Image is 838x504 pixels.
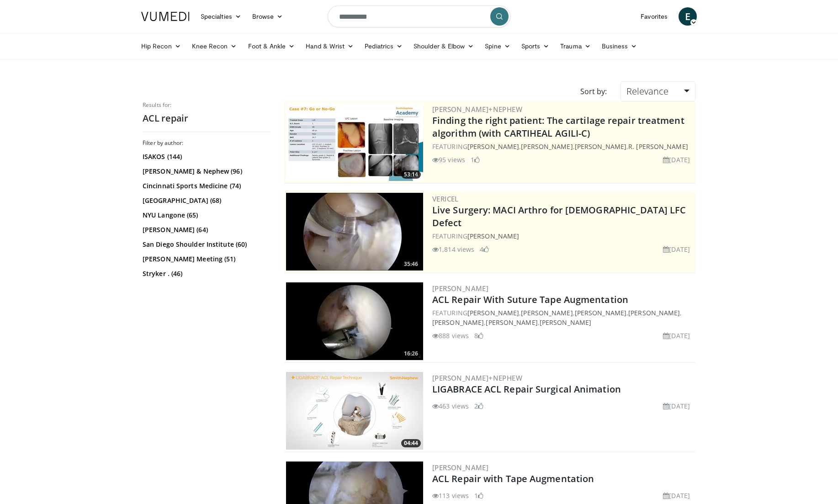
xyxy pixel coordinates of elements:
img: VuMedi Logo [141,12,190,21]
a: [PERSON_NAME] [521,308,573,317]
a: LIGABRACE ACL Repair Surgical Animation [432,383,621,395]
h2: ACL repair [143,112,270,124]
a: Cincinnati Sports Medicine (74) [143,181,268,191]
a: Shoulder & Elbow [408,37,479,55]
li: [DATE] [663,401,690,411]
div: FEATURING , , , [432,142,694,151]
a: [PERSON_NAME]+Nephew [432,105,522,114]
a: ISAKOS (144) [143,152,268,161]
span: 53:14 [401,170,421,179]
a: [PERSON_NAME] [467,232,519,240]
a: [PERSON_NAME] [575,308,626,317]
a: Relevance [621,81,695,101]
a: [PERSON_NAME] [628,308,680,317]
li: 1,814 views [432,244,474,254]
li: 4 [480,244,489,254]
img: eb023345-1e2d-4374-a840-ddbc99f8c97c.300x170_q85_crop-smart_upscale.jpg [286,193,423,271]
a: 16:26 [286,282,423,360]
a: Hand & Wrist [300,37,359,55]
a: [PERSON_NAME] Meeting (51) [143,255,268,264]
p: Results for: [143,101,270,109]
a: 53:14 [286,103,423,181]
a: [PERSON_NAME] [575,142,626,151]
a: 35:46 [286,193,423,271]
a: Foot & Ankle [243,37,301,55]
a: [PERSON_NAME] [467,142,519,151]
span: 35:46 [401,260,421,268]
li: 113 views [432,491,469,500]
div: Sort by: [573,81,614,101]
a: Pediatrics [359,37,408,55]
a: [PERSON_NAME] [540,318,591,327]
a: E [679,7,697,26]
span: 16:26 [401,350,421,358]
li: 8 [474,331,483,340]
a: [PERSON_NAME] & Nephew (96) [143,167,268,176]
li: 888 views [432,331,469,340]
li: 95 views [432,155,465,164]
a: NYU Langone (65) [143,211,268,220]
a: 04:44 [286,372,423,450]
a: Spine [479,37,515,55]
li: [DATE] [663,331,690,340]
a: [PERSON_NAME] [432,318,484,327]
li: 463 views [432,401,469,411]
a: ACL Repair With Suture Tape Augmentation [432,293,628,306]
a: ACL Repair with Tape Augmentation [432,472,594,485]
a: [PERSON_NAME] (64) [143,225,268,234]
div: FEATURING [432,231,694,241]
a: Live Surgery: MACI Arthro for [DEMOGRAPHIC_DATA] LFC Defect [432,204,686,229]
img: 776847af-3f42-4dea-84f5-8d470f0e35de.300x170_q85_crop-smart_upscale.jpg [286,282,423,360]
input: Search topics, interventions [328,5,510,27]
a: Vericel [432,194,459,203]
a: Favorites [635,7,673,26]
a: Hip Recon [136,37,186,55]
a: Browse [247,7,289,26]
li: 2 [474,401,483,411]
div: FEATURING , , , , , , [432,308,694,327]
a: Stryker . (46) [143,269,268,278]
li: [DATE] [663,244,690,254]
img: 2894c166-06ea-43da-b75e-3312627dae3b.300x170_q85_crop-smart_upscale.jpg [286,103,423,181]
a: [PERSON_NAME]+Nephew [432,373,522,382]
span: 04:44 [401,439,421,447]
a: [PERSON_NAME] [432,463,488,472]
a: [PERSON_NAME] [521,142,573,151]
a: San Diego Shoulder Institute (60) [143,240,268,249]
img: 9282cbf3-48cf-49d7-abef-ea08f7b20bf3.300x170_q85_crop-smart_upscale.jpg [286,372,423,450]
a: Sports [516,37,555,55]
a: [PERSON_NAME] [467,308,519,317]
a: Specialties [195,7,247,26]
li: 1 [474,491,483,500]
a: Finding the right patient: The cartilage repair treatment algorithm (with CARTIHEAL AGILI-C) [432,114,684,139]
a: Knee Recon [186,37,243,55]
span: Relevance [626,85,668,97]
a: [PERSON_NAME] [486,318,537,327]
a: Business [596,37,643,55]
a: [GEOGRAPHIC_DATA] (68) [143,196,268,205]
li: 1 [471,155,480,164]
li: [DATE] [663,491,690,500]
li: [DATE] [663,155,690,164]
a: R. [PERSON_NAME] [628,142,688,151]
h3: Filter by author: [143,139,270,147]
a: Trauma [555,37,596,55]
a: [PERSON_NAME] [432,284,488,293]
